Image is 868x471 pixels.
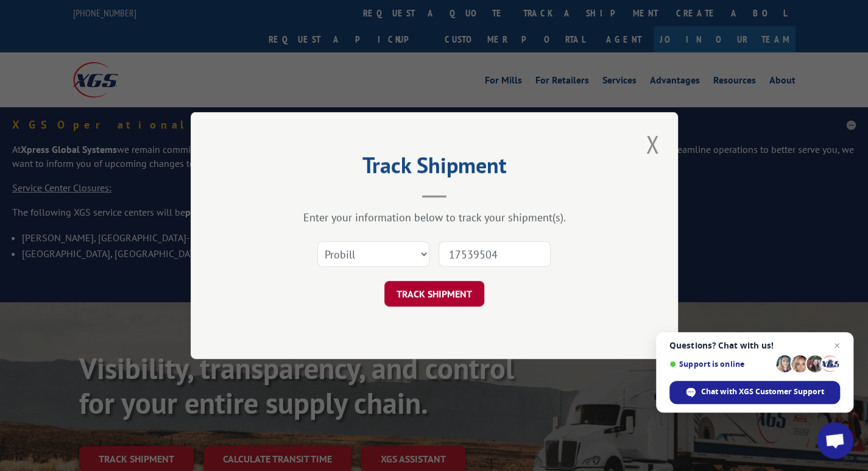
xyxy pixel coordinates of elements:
a: Open chat [817,422,853,459]
button: Close modal [642,127,663,161]
h2: Track Shipment [252,157,617,180]
span: Questions? Chat with us! [669,341,840,350]
div: Enter your information below to track your shipment(s). [252,210,617,224]
span: Chat with XGS Customer Support [669,381,840,404]
button: TRACK SHIPMENT [384,281,484,306]
input: Number(s) [439,241,551,267]
span: Support is online [669,359,772,369]
span: Chat with XGS Customer Support [701,386,824,397]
